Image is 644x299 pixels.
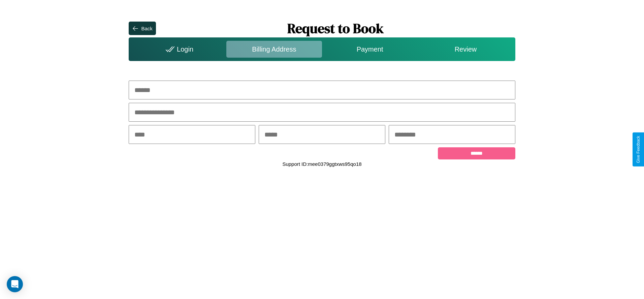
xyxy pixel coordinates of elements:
div: Back [141,26,152,31]
p: Support ID: mee0379ggtxws95qo18 [282,159,361,169]
div: Open Intercom Messenger [7,276,23,292]
div: Billing Address [226,41,322,58]
button: Back [129,22,156,35]
div: Payment [322,41,418,58]
div: Login [130,41,226,58]
div: Review [418,41,513,58]
h1: Request to Book [156,19,515,37]
div: Give Feedback [636,136,641,163]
